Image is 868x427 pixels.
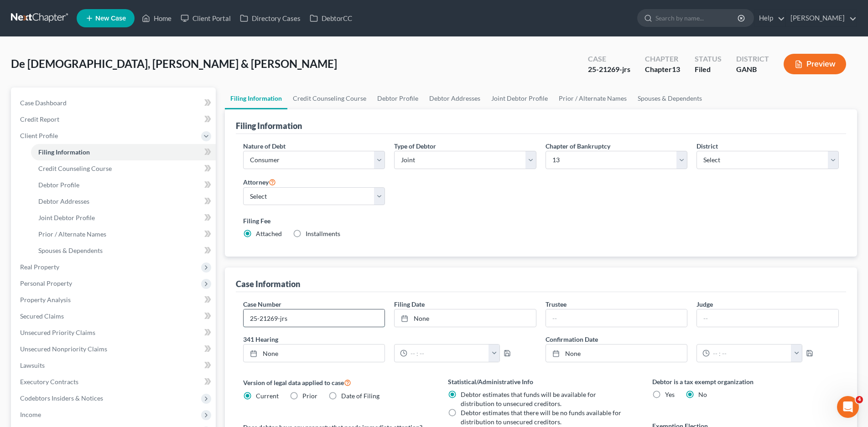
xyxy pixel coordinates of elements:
[256,230,282,237] span: Attached
[553,87,632,109] a: Prior / Alternate Names
[31,226,216,242] a: Prior / Alternate Names
[448,377,634,386] label: Statistical/Administrative Info
[372,87,424,109] a: Debtor Profile
[588,54,630,64] div: Case
[244,309,385,327] input: Enter case number...
[239,334,541,344] label: 341 Hearing
[243,216,839,226] label: Filing Fee
[541,334,843,344] label: Confirmation Date
[632,87,707,109] a: Spouses & Dependents
[243,377,430,388] label: Version of legal data applied to case
[38,165,112,172] span: Credit Counseling Course
[837,396,859,418] iframe: Intercom live chat
[176,10,235,26] a: Client Portal
[13,95,216,111] a: Case Dashboard
[395,309,536,327] a: None
[38,197,89,205] span: Debtor Addresses
[407,345,489,362] input: -- : --
[546,299,567,309] label: Trustee
[38,247,103,254] span: Spouses & Dependents
[31,210,216,226] a: Joint Debtor Profile
[856,396,863,403] span: 4
[736,54,769,64] div: District
[20,411,41,418] span: Income
[20,329,95,336] span: Unsecured Priority Claims
[20,345,107,353] span: Unsecured Nonpriority Claims
[341,392,379,400] span: Date of Filing
[13,111,216,128] a: Credit Report
[486,87,553,109] a: Joint Debtor Profile
[38,214,95,221] span: Joint Debtor Profile
[243,299,281,309] label: Case Number
[672,65,680,73] span: 13
[38,181,79,189] span: Debtor Profile
[305,10,357,26] a: DebtorCC
[244,345,385,362] a: None
[461,409,621,426] span: Debtor estimates that there will be no funds available for distribution to unsecured creditors.
[695,54,722,64] div: Status
[137,10,176,26] a: Home
[31,242,216,259] a: Spouses & Dependents
[696,299,713,309] label: Judge
[588,64,630,75] div: 25-21269-jrs
[394,141,436,151] label: Type of Debtor
[424,87,486,109] a: Debtor Addresses
[786,10,857,26] a: [PERSON_NAME]
[710,345,791,362] input: -- : --
[20,115,59,123] span: Credit Report
[31,144,216,160] a: Filing Information
[236,120,302,131] div: Filing Information
[754,10,785,26] a: Help
[20,378,78,386] span: Executory Contracts
[31,160,216,177] a: Credit Counseling Course
[784,54,846,74] button: Preview
[95,15,126,22] span: New Case
[655,10,739,26] input: Search by name...
[546,141,610,151] label: Chapter of Bankruptcy
[13,308,216,324] a: Secured Claims
[236,278,300,289] div: Case Information
[256,392,279,400] span: Current
[13,374,216,390] a: Executory Contracts
[287,87,372,109] a: Credit Counseling Course
[20,99,67,107] span: Case Dashboard
[20,132,58,139] span: Client Profile
[243,176,276,187] label: Attorney
[461,391,596,407] span: Debtor estimates that funds will be available for distribution to unsecured creditors.
[38,230,106,238] span: Prior / Alternate Names
[394,299,425,309] label: Filing Date
[243,141,286,151] label: Nature of Debt
[697,309,838,327] input: --
[13,357,216,374] a: Lawsuits
[665,391,675,398] span: Yes
[31,177,216,193] a: Debtor Profile
[13,341,216,357] a: Unsecured Nonpriority Claims
[20,263,59,271] span: Real Property
[225,87,287,109] a: Filing Information
[302,392,317,400] span: Prior
[652,377,839,386] label: Debtor is a tax exempt organization
[235,10,305,26] a: Directory Cases
[13,324,216,341] a: Unsecured Priority Claims
[13,292,216,308] a: Property Analysis
[20,361,45,369] span: Lawsuits
[11,57,337,70] span: De [DEMOGRAPHIC_DATA], [PERSON_NAME] & [PERSON_NAME]
[20,279,72,287] span: Personal Property
[698,391,707,398] span: No
[20,312,64,320] span: Secured Claims
[736,64,769,75] div: GANB
[20,296,71,304] span: Property Analysis
[645,64,680,75] div: Chapter
[546,345,687,362] a: None
[546,309,687,327] input: --
[695,64,722,75] div: Filed
[645,54,680,64] div: Chapter
[20,394,103,402] span: Codebtors Insiders & Notices
[38,148,90,156] span: Filing Information
[306,230,340,237] span: Installments
[696,141,718,151] label: District
[31,193,216,210] a: Debtor Addresses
